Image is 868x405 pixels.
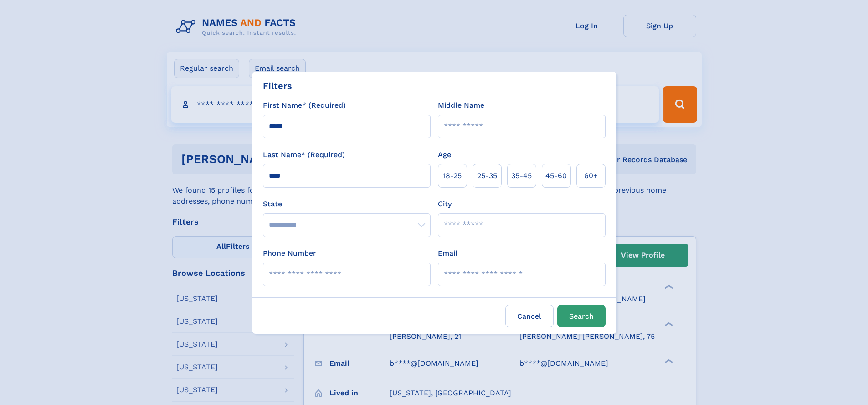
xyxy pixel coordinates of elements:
[477,170,497,181] span: 25‑35
[545,170,567,181] span: 45‑60
[584,170,598,181] span: 60+
[557,305,606,327] button: Search
[438,199,452,210] label: City
[263,248,316,259] label: Phone Number
[443,170,462,181] span: 18‑25
[263,100,346,111] label: First Name* (Required)
[511,170,532,181] span: 35‑45
[505,305,554,327] label: Cancel
[438,149,451,160] label: Age
[438,100,484,111] label: Middle Name
[263,149,345,160] label: Last Name* (Required)
[263,199,431,210] label: State
[263,79,292,93] div: Filters
[438,248,457,259] label: Email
